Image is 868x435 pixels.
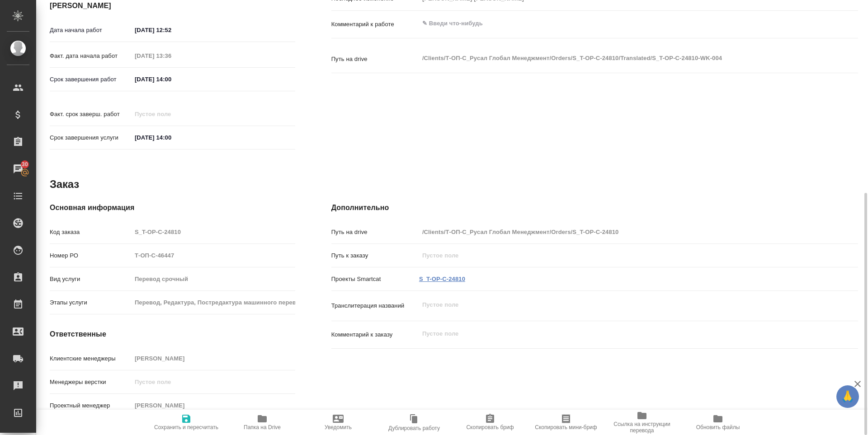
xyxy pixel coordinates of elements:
span: Обновить файлы [696,424,740,430]
p: Проекты Smartcat [331,275,419,284]
p: Комментарий к работе [331,20,419,29]
p: Менеджеры верстки [50,378,132,387]
p: Номер РО [50,251,132,260]
span: Ссылка на инструкции перевода [609,421,675,434]
h4: Дополнительно [331,202,858,213]
input: Пустое поле [132,225,295,239]
input: Пустое поле [132,352,295,365]
p: Путь на drive [331,228,419,237]
input: Пустое поле [132,249,295,262]
input: Пустое поле [132,108,211,121]
h4: Ответственные [50,329,295,340]
p: Вид услуги [50,275,132,284]
p: Путь на drive [331,55,419,64]
input: Пустое поле [419,249,814,262]
button: Обновить файлы [680,410,756,435]
p: Этапы услуги [50,298,132,307]
a: 30 [2,158,34,180]
input: ✎ Введи что-нибудь [132,73,211,86]
p: Клиентские менеджеры [50,354,132,363]
p: Код заказа [50,228,132,237]
span: Дублировать работу [388,425,440,431]
p: Путь к заказу [331,251,419,260]
p: Транслитерация названий [331,301,419,310]
span: Скопировать мини-бриф [535,424,597,430]
input: Пустое поле [132,375,295,388]
input: Пустое поле [132,296,295,309]
input: Пустое поле [419,225,814,239]
span: Уведомить [325,424,352,430]
input: Пустое поле [132,49,211,62]
span: Папка на Drive [244,424,281,430]
input: Пустое поле [132,272,295,285]
span: 30 [16,160,33,169]
button: Сохранить и пересчитать [148,410,224,435]
h4: Основная информация [50,202,295,213]
button: Уведомить [300,410,376,435]
p: Факт. дата начала работ [50,51,132,61]
button: Скопировать бриф [452,410,528,435]
a: S_T-OP-C-24810 [419,276,465,282]
p: Факт. срок заверш. работ [50,110,132,119]
h4: [PERSON_NAME] [50,0,295,11]
p: Проектный менеджер [50,401,132,410]
button: Папка на Drive [224,410,300,435]
span: Сохранить и пересчитать [154,424,218,430]
input: ✎ Введи что-нибудь [132,131,211,144]
p: Дата начала работ [50,26,132,35]
span: 🙏 [840,387,855,406]
p: Срок завершения услуги [50,133,132,142]
p: Срок завершения работ [50,75,132,84]
button: Дублировать работу [376,410,452,435]
button: Скопировать мини-бриф [528,410,604,435]
button: 🙏 [836,385,859,408]
h2: Заказ [50,177,79,192]
input: Пустое поле [132,399,295,412]
input: ✎ Введи что-нибудь [132,23,211,37]
span: Скопировать бриф [466,424,514,430]
textarea: /Clients/Т-ОП-С_Русал Глобал Менеджмент/Orders/S_T-OP-C-24810/Translated/S_T-OP-C-24810-WK-004 [419,51,814,66]
p: Комментарий к заказу [331,330,419,339]
button: Ссылка на инструкции перевода [604,410,680,435]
